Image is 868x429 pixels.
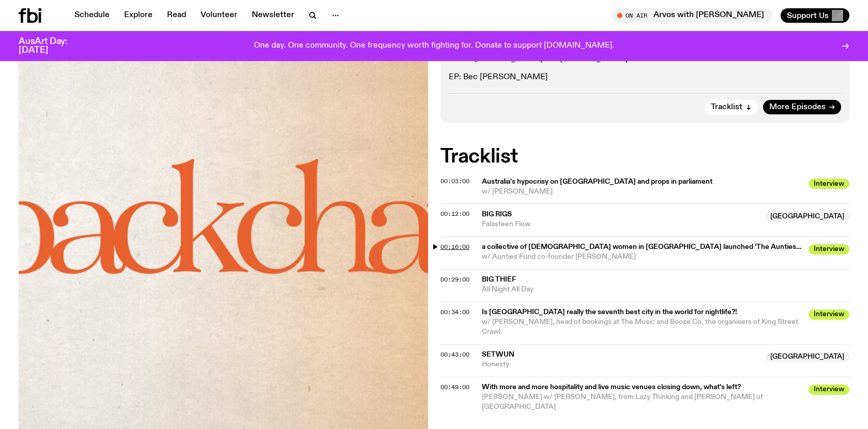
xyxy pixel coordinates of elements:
[705,100,758,114] button: Tracklist
[440,147,850,166] h2: Tracklist
[769,103,826,111] span: More Episodes
[482,360,759,369] span: Honesty
[440,211,469,217] button: 00:12:00
[765,352,849,362] span: [GEOGRAPHIC_DATA]
[440,179,469,184] button: 00:03:00
[19,37,85,55] h3: AusArt Day: [DATE]
[440,350,469,359] span: 00:43:00
[440,275,469,284] span: 00:29:00
[254,41,614,51] p: One day. One community. One frequency worth fighting for. Donate to support [DOMAIN_NAME].
[787,11,829,20] span: Support Us
[809,244,849,255] span: Interview
[809,309,849,320] span: Interview
[482,393,763,410] span: [PERSON_NAME] w/ [PERSON_NAME], from Lazy Thinking and [PERSON_NAME] of [GEOGRAPHIC_DATA]
[440,309,469,315] button: 00:34:00
[440,243,469,251] span: 00:16:00
[482,177,803,187] span: Australia's hypocrisy on [GEOGRAPHIC_DATA] and props in parliament
[482,307,803,317] span: Is [GEOGRAPHIC_DATA] really the seventh best city in the world for nightlife?!
[246,8,300,23] a: Newsletter
[711,103,742,111] span: Tracklist
[763,100,841,114] a: More Episodes
[482,276,516,283] span: Big Thief
[118,8,159,23] a: Explore
[482,242,803,252] span: a collective of [DEMOGRAPHIC_DATA] women in [GEOGRAPHIC_DATA] launched ‘The Aunties Fund’, creati...
[440,277,469,283] button: 00:29:00
[440,383,469,391] span: 00:49:00
[482,188,553,195] span: w/ [PERSON_NAME]
[440,352,469,358] button: 00:43:00
[482,285,850,294] span: All Night All Day
[68,8,116,23] a: Schedule
[809,179,849,189] span: Interview
[161,8,192,23] a: Read
[482,382,803,392] span: With more and more hospitality and live music venues closing down, what's left?
[781,8,849,23] button: Support Us
[482,211,512,218] span: Big Rigs
[194,8,243,23] a: Volunteer
[449,72,842,82] p: EP: Bec [PERSON_NAME]
[612,8,772,23] button: On AirArvos with [PERSON_NAME]
[482,253,636,260] span: w/ Aunties Fund co-founder [PERSON_NAME]
[440,308,469,316] span: 00:34:00
[482,351,514,358] span: Setwun
[440,177,469,185] span: 00:03:00
[440,244,469,250] button: 00:16:00
[440,210,469,218] span: 00:12:00
[482,318,798,335] span: w/ [PERSON_NAME], head of bookings at The Music and Booze Co, the organisers of King Street Crawl.
[440,384,469,390] button: 00:49:00
[482,219,759,229] span: Falasteen Flow
[809,384,849,395] span: Interview
[765,211,849,221] span: [GEOGRAPHIC_DATA]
